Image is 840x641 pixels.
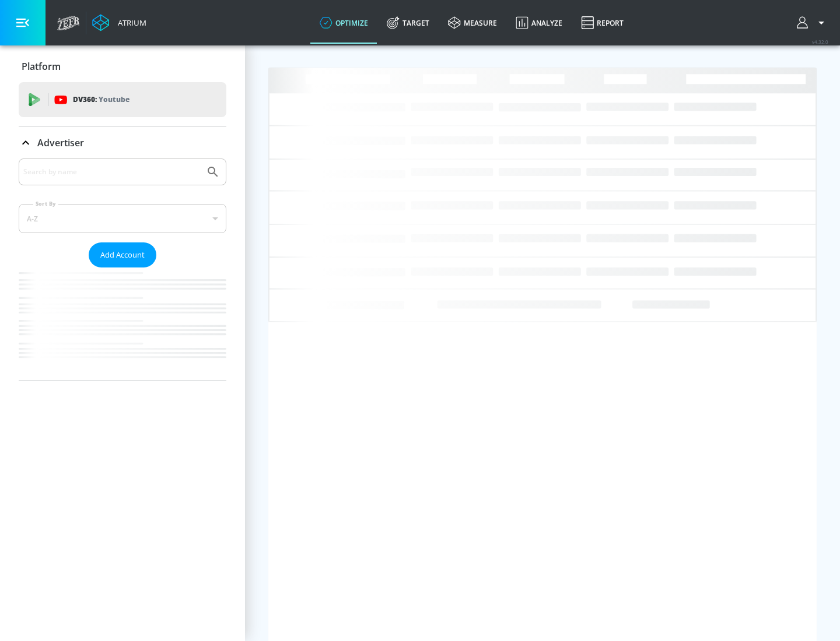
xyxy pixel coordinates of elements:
a: measure [439,2,506,44]
a: Report [572,2,633,44]
div: DV360: Youtube [19,82,226,117]
div: A-Z [19,204,226,233]
a: Target [377,2,439,44]
p: Youtube [99,93,129,105]
span: Add Account [100,248,145,262]
p: Platform [22,60,61,73]
div: Platform [19,50,226,83]
p: Advertiser [37,136,84,149]
span: v 4.32.0 [812,38,828,45]
div: Advertiser [19,126,226,159]
a: Atrium [92,14,146,31]
p: DV360: [73,93,129,106]
div: Atrium [113,17,146,28]
a: Analyze [506,2,572,44]
label: Sort By [33,200,58,207]
div: Advertiser [19,159,226,381]
input: Search by name [23,164,200,179]
nav: list of Advertiser [19,267,226,381]
a: optimize [310,2,377,44]
button: Add Account [89,242,156,267]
